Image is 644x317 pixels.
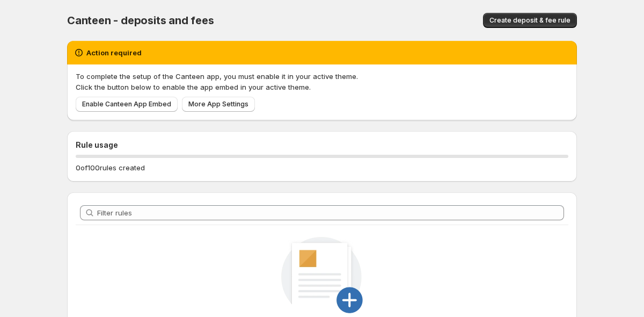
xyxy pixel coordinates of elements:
[489,16,570,25] span: Create deposit & fee rule
[97,205,564,220] input: Filter rules
[67,14,214,27] span: Canteen - deposits and fees
[188,100,248,109] span: More App Settings
[82,100,171,109] span: Enable Canteen App Embed
[182,97,255,112] a: More App Settings
[76,140,568,150] h2: Rule usage
[76,82,568,92] p: Click the button below to enable the app embed in your active theme.
[86,47,142,58] h2: Action required
[483,13,577,28] button: Create deposit & fee rule
[76,162,145,173] p: 0 of 100 rules created
[76,71,568,82] p: To complete the setup of the Canteen app, you must enable it in your active theme.
[76,97,178,112] a: Enable Canteen App Embed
